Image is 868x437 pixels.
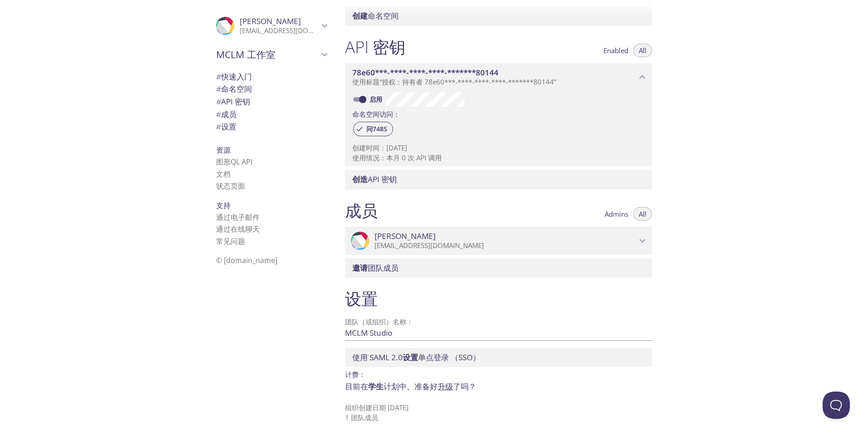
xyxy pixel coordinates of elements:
p: 使用情况：本月 0 次 API 调用 [352,153,645,163]
span: # [216,71,221,82]
div: 设置 SSO [345,348,652,367]
div: 创建 API 密钥 [345,170,652,189]
span: [PERSON_NAME] [240,16,301,26]
label: 团队（或组织）名称： [345,318,413,325]
span: # [216,121,221,132]
span: # [216,96,221,107]
span: 成员 [216,109,237,119]
a: 启用 [368,95,386,104]
h1: API 密钥 [345,37,405,57]
button: All [633,207,652,221]
span: 问748S [361,125,393,133]
p: 创建时间：[DATE] [352,143,645,153]
button: Admins [599,207,634,221]
div: 邀请团队成员 [345,258,652,278]
span: 学生 [368,381,384,392]
font: 组织创建日期 [DATE] 1 团队成员 [345,403,409,422]
span: [PERSON_NAME] [375,231,436,241]
span: # [216,109,221,119]
span: 创造 [352,174,368,184]
span: # [216,84,221,94]
a: 通过在线聊天 [216,224,260,234]
div: 创建命名空间 [345,6,652,25]
span: 准备好 了吗？ [414,381,476,392]
h1: 设置 [345,288,652,309]
span: 创建 [352,10,368,21]
span: 团队成员 [352,263,399,273]
a: 文档 [216,169,231,179]
div: 李 MCLM [345,227,652,255]
span: 命名空间 [216,84,252,94]
span: 邀请 [352,263,368,273]
a: 图形QL API [216,157,252,167]
div: 问748S [353,122,393,136]
span: 资源 [216,145,231,155]
div: API 密钥 [209,95,334,108]
p: [EMAIL_ADDRESS][DOMAIN_NAME] [240,26,319,35]
p: 计费： [345,367,652,380]
div: 李 MCLM [209,11,334,41]
button: Enabled [598,44,634,57]
span: 支持 [216,200,231,210]
span: 快速入门 [216,71,252,82]
button: All [633,44,652,57]
span: 使用 SAML 2.0 单点登录 （SSO） [352,352,480,363]
a: 通过电子邮件 [216,212,260,222]
div: MCLM 工作室 [209,43,334,66]
label: 命名空间访问： [352,107,400,120]
a: 常见问题 [216,236,245,246]
span: MCLM 工作室 [216,48,319,61]
p: [EMAIL_ADDRESS][DOMAIN_NAME] [375,241,636,250]
span: © [DOMAIN_NAME] [216,255,277,265]
a: 状态页面 [216,181,245,191]
div: 快速入门 [209,70,334,83]
span: API 密钥 [352,174,397,184]
div: 团队设置 [209,120,334,133]
div: 命名空间 [209,83,334,95]
span: 设置 [403,352,418,363]
span: 设置 [216,121,237,132]
span: API 密钥 [216,96,250,107]
span: 命名空间 [352,10,399,21]
h1: 成员 [345,200,378,221]
font: 目前在 计划中。 [345,381,476,392]
a: 升级 [438,381,453,392]
div: 成员 [209,108,334,121]
iframe: Help Scout Beacon - Open [823,392,850,419]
